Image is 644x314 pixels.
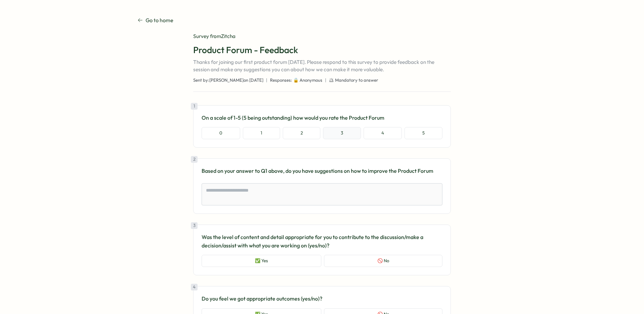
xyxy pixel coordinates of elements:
button: 3 [323,127,361,139]
button: 2 [283,127,321,139]
p: Do you feel we got appropriate outcomes (yes/no)? [202,295,442,303]
h1: Product Forum - Feedback [193,44,451,56]
p: Was the level of content and detail appropriate for you to contribute to the discussion/make a de... [202,233,442,250]
div: 2 [191,156,198,163]
p: Based on your answer to Q1 above, do you have suggestions on how to improve the Product Forum [202,167,442,175]
div: Survey from Zitcha [193,33,451,40]
div: 4 [191,284,198,290]
button: 0 [202,127,240,139]
span: Mandatory to answer [335,77,378,83]
span: Sent by: [PERSON_NAME] on [DATE] [193,77,263,83]
p: Go to home [146,16,173,25]
p: On a scale of 1-5 (5 being outstanding) how would you rate the Product Forum [202,114,442,122]
span: | [325,77,326,83]
div: 1 [191,103,198,110]
button: 4 [364,127,402,139]
p: Thanks for joining our first product forum [DATE]. Please respond to this survey to provide feedb... [193,58,451,73]
span: Responses: 🔒 Anonymous [270,77,322,83]
button: 🚫 No [324,255,442,267]
button: 5 [405,127,442,139]
a: Go to home [138,16,173,25]
button: ✅ Yes [202,255,321,267]
button: 1 [243,127,280,139]
div: 3 [191,222,198,229]
span: | [266,77,267,83]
